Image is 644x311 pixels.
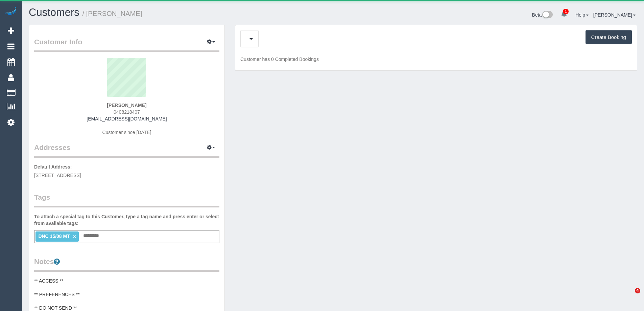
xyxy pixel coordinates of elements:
[34,192,219,207] legend: Tags
[73,234,76,240] a: ×
[34,257,219,272] legend: Notes
[114,109,140,115] span: 0408218407
[532,12,553,18] a: Beta
[34,37,219,52] legend: Customer Info
[586,30,632,44] button: Create Booking
[87,116,167,121] a: [EMAIL_ADDRESS][DOMAIN_NAME]
[4,7,18,16] img: Automaid Logo
[593,12,636,18] a: [PERSON_NAME]
[34,163,72,170] label: Default Address:
[621,288,637,304] iframe: Intercom live chat
[563,9,569,14] span: 1
[34,173,81,178] span: [STREET_ADDRESS]
[240,56,632,63] p: Customer has 0 Completed Bookings
[38,234,70,239] span: DNC 15/08 MT
[102,130,151,135] span: Customer since [DATE]
[542,11,553,20] img: New interface
[82,10,142,17] small: / [PERSON_NAME]
[635,288,640,293] span: 4
[557,7,571,22] a: 1
[107,103,146,108] strong: [PERSON_NAME]
[29,6,79,18] a: Customers
[34,213,219,227] label: To attach a special tag to this Customer, type a tag name and press enter or select from availabl...
[575,12,589,18] a: Help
